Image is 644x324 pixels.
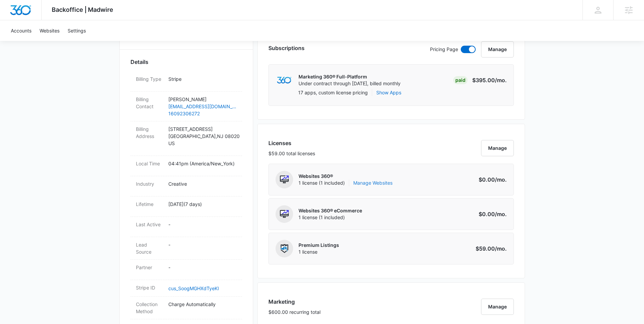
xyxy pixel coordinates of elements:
[168,180,237,187] p: Creative
[130,280,242,297] div: Stripe IDcus_SoogMGHXdTyeKl
[130,176,242,196] div: IndustryCreative
[130,196,242,217] div: Lifetime[DATE](7 days)
[168,241,237,248] p: -
[453,76,468,84] div: Paid
[130,58,148,66] span: Details
[136,180,163,187] dt: Industry
[475,210,507,218] p: $0.00
[130,237,242,260] div: Lead Source-
[495,211,507,217] span: /mo.
[299,214,362,221] span: 1 license (1 included)
[268,150,315,157] p: $59.00 total licenses
[299,242,339,249] p: Premium Listings
[136,221,163,228] dt: Last Active
[130,71,242,92] div: Billing TypeStripe
[299,207,362,214] p: Websites 360® eCommerce
[168,96,237,103] p: [PERSON_NAME]
[136,160,163,167] dt: Local Time
[481,41,514,57] button: Manage
[136,264,163,271] dt: Partner
[168,125,237,147] p: [STREET_ADDRESS] [GEOGRAPHIC_DATA] , NJ 08020 US
[168,75,237,83] p: Stripe
[168,264,237,271] p: -
[52,6,113,13] span: Backoffice | Madwire
[136,75,163,83] dt: Billing Type
[376,89,401,96] button: Show Apps
[495,77,507,84] span: /mo.
[136,125,163,140] dt: Billing Address
[130,217,242,237] div: Last Active-
[299,73,401,80] p: Marketing 360® Full-Platform
[481,140,514,156] button: Manage
[353,180,392,186] a: Manage Websites
[136,284,163,291] dt: Stripe ID
[168,110,237,117] a: 16092306272
[168,103,237,110] a: [EMAIL_ADDRESS][DOMAIN_NAME]
[130,260,242,280] div: Partner-
[475,176,507,184] p: $0.00
[136,241,163,255] dt: Lead Source
[299,180,392,186] span: 1 license (1 included)
[168,301,237,308] p: Charge Automatically
[130,156,242,176] div: Local Time04:41pm (America/New_York)
[472,76,507,84] p: $395.00
[130,121,242,156] div: Billing Address[STREET_ADDRESS][GEOGRAPHIC_DATA],NJ 08020US
[299,249,339,255] span: 1 license
[168,160,237,167] p: 04:41pm ( America/New_York )
[299,80,401,87] p: Under contract through [DATE], billed monthly
[168,221,237,228] p: -
[268,139,315,147] h3: Licenses
[168,285,219,291] a: cus_SoogMGHXdTyeKl
[481,299,514,315] button: Manage
[495,245,507,252] span: /mo.
[136,96,163,110] dt: Billing Contact
[136,301,163,315] dt: Collection Method
[268,308,320,316] p: $600.00 recurring total
[495,176,507,183] span: /mo.
[268,298,320,306] h3: Marketing
[35,20,64,41] a: Websites
[298,89,368,96] p: 17 apps, custom license pricing
[430,46,458,53] p: Pricing Page
[130,92,242,121] div: Billing Contact[PERSON_NAME][EMAIL_ADDRESS][DOMAIN_NAME]16092306272
[299,173,392,180] p: Websites 360®
[64,20,90,41] a: Settings
[130,297,242,319] div: Collection MethodCharge Automatically
[268,44,305,52] h3: Subscriptions
[168,201,237,208] p: [DATE] ( 7 days )
[475,245,507,253] p: $59.00
[7,20,35,41] a: Accounts
[277,77,291,84] img: marketing360Logo
[136,201,163,208] dt: Lifetime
